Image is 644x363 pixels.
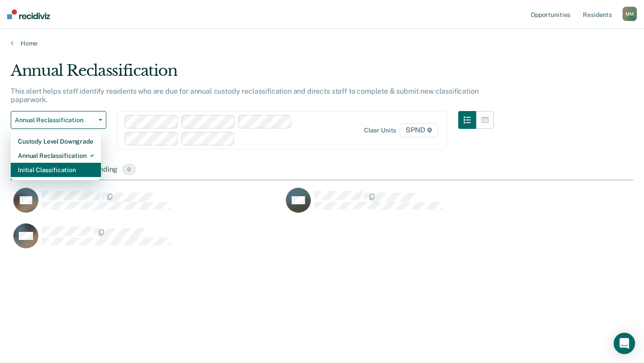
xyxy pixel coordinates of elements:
img: Recidiviz [7,9,50,19]
div: M M [623,7,637,21]
div: Pending0 [89,160,138,180]
div: Annual Reclassification [11,62,494,87]
p: This alert helps staff identify residents who are due for annual custody reclassification and dir... [11,87,478,104]
div: CaseloadOpportunityCell-00475592 [283,187,556,223]
div: CaseloadOpportunityCell-00558478 [11,187,283,223]
button: Annual Reclassification [11,111,106,129]
a: Home [11,39,633,47]
div: Initial Classification [18,163,94,177]
div: CaseloadOpportunityCell-00472939 [11,223,283,259]
div: Open Intercom Messenger [614,333,635,354]
span: SPND [400,123,438,137]
div: Clear units [364,127,397,134]
button: MM [623,7,637,21]
span: Annual Reclassification [15,116,95,124]
span: 0 [122,164,136,175]
div: Custody Level Downgrade [18,134,94,148]
div: Annual Reclassification [18,148,94,163]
